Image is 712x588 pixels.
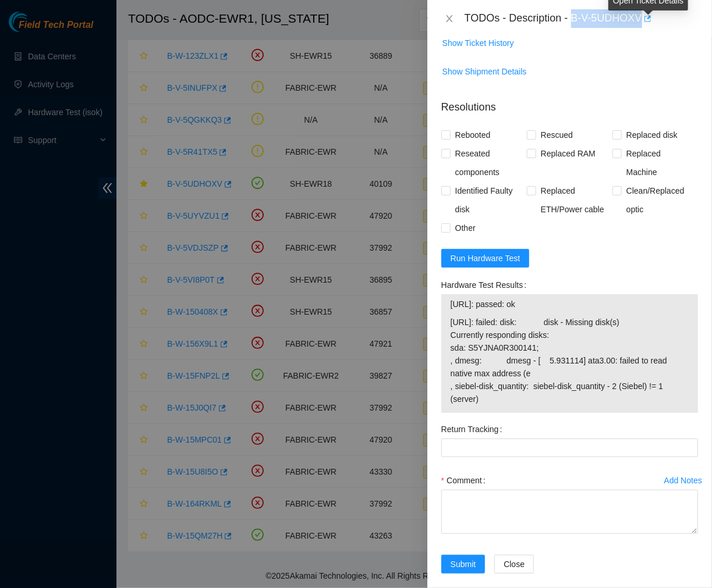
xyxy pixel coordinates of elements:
[451,252,520,265] span: Run Hardware Test
[441,13,458,24] button: Close
[441,471,490,490] label: Comment
[465,9,698,28] div: TODOs - Description - B-V-5UDHOXV
[441,276,531,294] label: Hardware Test Results
[451,219,480,237] span: Other
[442,34,515,52] button: Show Ticket History
[664,476,702,484] div: Add Notes
[451,144,527,181] span: Reseated components
[622,144,698,181] span: Replaced Machine
[451,558,476,571] span: Submit
[441,90,698,115] p: Resolutions
[664,471,703,490] button: Add Notes
[536,144,600,163] span: Replaced RAM
[445,14,454,23] span: close
[441,490,698,534] textarea: Comment
[442,37,514,49] span: Show Ticket History
[622,181,698,219] span: Clean/Replaced optic
[622,126,682,144] span: Replaced disk
[504,558,525,571] span: Close
[494,555,534,573] button: Close
[442,62,527,81] button: Show Shipment Details
[442,65,527,78] span: Show Shipment Details
[451,181,527,219] span: Identified Faulty disk
[451,298,689,311] span: [URL]: passed: ok
[441,249,530,268] button: Run Hardware Test
[536,126,578,144] span: Rescued
[536,181,612,219] span: Replaced ETH/Power cable
[441,420,507,439] label: Return Tracking
[451,316,689,405] span: [URL]: failed: disk: disk - Missing disk(s) Currently responding disks: sda: S5YJNA0R300141; , dm...
[441,439,698,457] input: Return Tracking
[441,555,486,573] button: Submit
[451,126,495,144] span: Rebooted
